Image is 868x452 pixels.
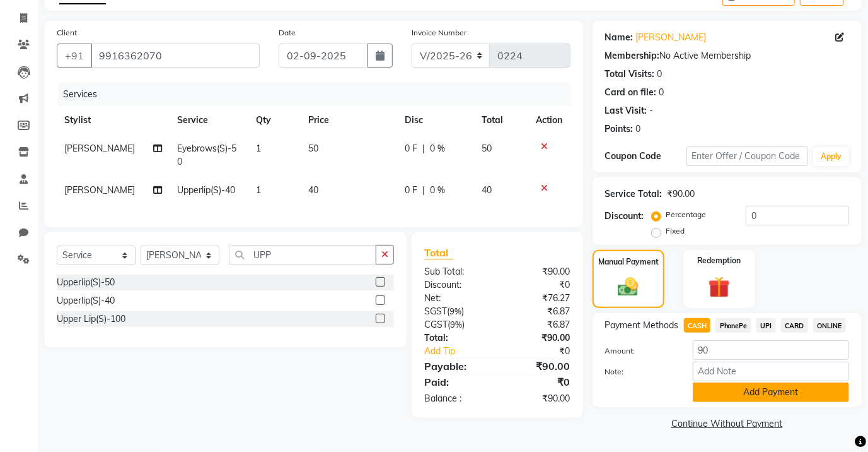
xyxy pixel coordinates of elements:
[605,49,660,62] div: Membership:
[430,184,445,197] span: 0 %
[177,143,236,167] span: Eyebrows(S)-50
[715,318,751,333] span: PhonePe
[605,68,655,81] div: Total Visits:
[497,359,580,374] div: ₹90.00
[596,345,683,357] label: Amount:
[450,319,462,330] span: 9%
[657,68,663,81] div: 0
[64,143,135,154] span: [PERSON_NAME]
[256,184,261,196] span: 1
[57,276,115,289] div: Upperlip(S)-50
[497,331,580,345] div: ₹90.00
[497,305,580,318] div: ₹6.87
[497,318,580,331] div: ₹6.87
[605,187,663,201] div: Service Total:
[605,49,849,62] div: No Active Membership
[596,366,683,378] label: Note:
[474,106,528,134] th: Total
[397,106,474,134] th: Disc
[666,225,685,237] label: Fixed
[415,359,497,374] div: Payable:
[611,275,645,299] img: _cash.svg
[415,392,497,405] div: Balance :
[605,31,634,44] div: Name:
[702,274,737,301] img: _gift.svg
[529,106,570,134] th: Action
[279,27,296,39] label: Date
[301,106,397,134] th: Price
[64,184,135,196] span: [PERSON_NAME]
[415,331,497,345] div: Total:
[170,106,248,134] th: Service
[605,319,679,332] span: Payment Methods
[415,318,497,331] div: ( )
[693,383,849,402] button: Add Payment
[415,374,497,390] div: Paid:
[430,142,445,155] span: 0 %
[57,44,92,68] button: +91
[497,392,580,405] div: ₹90.00
[308,184,318,196] span: 40
[813,147,849,166] button: Apply
[693,362,849,381] input: Add Note
[482,184,492,196] span: 40
[605,150,686,163] div: Coupon Code
[666,209,707,220] label: Percentage
[422,184,425,197] span: |
[636,31,707,44] a: [PERSON_NAME]
[497,278,580,292] div: ₹0
[405,184,417,197] span: 0 F
[756,318,776,333] span: UPI
[482,143,492,154] span: 50
[605,122,634,136] div: Points:
[668,187,695,201] div: ₹90.00
[781,318,808,333] span: CARD
[424,246,453,259] span: Total
[248,106,301,134] th: Qty
[415,305,497,318] div: ( )
[424,319,448,330] span: CGST
[422,142,425,155] span: |
[497,374,580,390] div: ₹0
[497,292,580,305] div: ₹76.27
[698,255,741,266] label: Redemption
[605,104,647,117] div: Last Visit:
[415,278,497,292] div: Discount:
[813,318,846,333] span: ONLINE
[91,44,260,68] input: Search by Name/Mobile/Email/Code
[650,104,654,117] div: -
[595,417,859,431] a: Continue Without Payment
[415,265,497,278] div: Sub Total:
[412,27,466,39] label: Invoice Number
[449,306,461,316] span: 9%
[511,345,580,358] div: ₹0
[424,306,447,317] span: SGST
[57,312,125,326] div: Upper Lip(S)-100
[605,210,644,223] div: Discount:
[229,245,376,265] input: Search or Scan
[686,146,809,166] input: Enter Offer / Coupon Code
[605,86,657,99] div: Card on file:
[415,345,511,358] a: Add Tip
[405,142,417,155] span: 0 F
[415,292,497,305] div: Net:
[308,143,318,154] span: 50
[659,86,664,99] div: 0
[497,265,580,278] div: ₹90.00
[57,294,115,307] div: Upperlip(S)-40
[636,122,641,136] div: 0
[693,340,849,360] input: Amount
[57,106,170,134] th: Stylist
[598,256,659,268] label: Manual Payment
[684,318,711,333] span: CASH
[256,143,261,154] span: 1
[57,27,77,39] label: Client
[58,83,580,106] div: Services
[177,184,235,196] span: Upperlip(S)-40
